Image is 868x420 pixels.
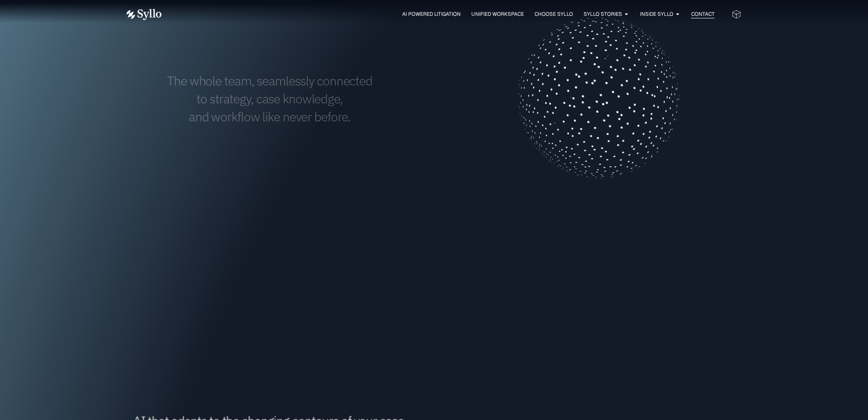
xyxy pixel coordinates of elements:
[127,72,413,126] h1: The whole team, seamlessly connected to strategy, case knowledge, and workflow like never before.
[534,10,573,18] a: Choose Syllo
[178,10,714,18] nav: Menu
[583,10,622,18] a: Syllo Stories
[471,10,523,18] a: Unified Workspace
[402,10,461,18] a: AI Powered Litigation
[126,9,161,20] img: Vector
[691,10,714,18] a: Contact
[178,10,714,18] div: Menu Toggle
[640,10,673,18] a: Inside Syllo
